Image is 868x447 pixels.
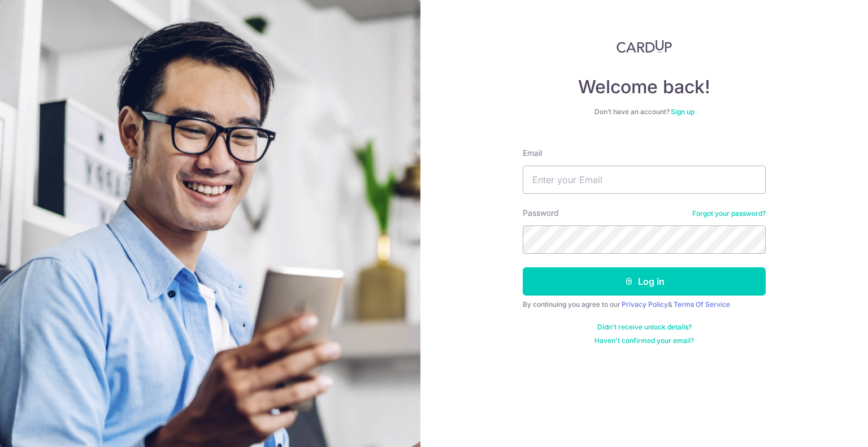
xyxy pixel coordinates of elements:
[597,323,692,332] a: Didn't receive unlock details?
[674,300,730,309] a: Terms Of Service
[523,166,766,194] input: Enter your Email
[617,40,672,53] img: CardUp Logo
[594,336,694,345] a: Haven't confirmed your email?
[671,107,695,116] a: Sign up
[523,300,766,309] div: By continuing you agree to our &
[523,207,559,219] label: Password
[523,76,766,98] h4: Welcome back!
[523,107,766,116] div: Don’t have an account?
[692,209,766,218] a: Forgot your password?
[523,147,542,159] label: Email
[622,300,668,309] a: Privacy Policy
[523,267,766,296] button: Log in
